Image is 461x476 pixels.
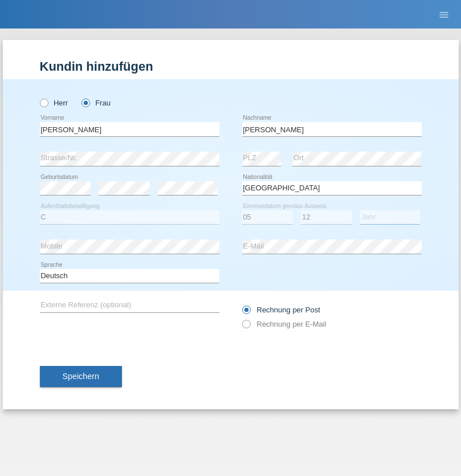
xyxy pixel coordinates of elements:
input: Frau [81,99,89,106]
label: Herr [40,99,68,107]
span: Speichern [63,372,99,381]
button: Speichern [40,366,122,388]
label: Frau [81,99,111,107]
label: Rechnung per Post [242,306,320,314]
input: Herr [40,99,47,106]
input: Rechnung per E-Mail [242,320,250,334]
label: Rechnung per E-Mail [242,320,327,328]
input: Rechnung per Post [242,306,250,320]
h1: Kundin hinzufügen [40,59,422,74]
a: menu [433,11,455,18]
i: menu [438,9,450,21]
